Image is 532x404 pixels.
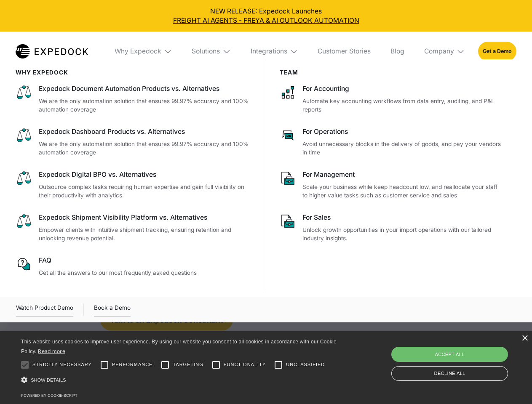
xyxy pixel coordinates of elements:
p: Avoid unnecessary blocks in the delivery of goods, and pay your vendors in time [302,140,503,157]
a: Read more [38,348,65,354]
span: Functionality [224,361,266,368]
a: FAQGet all the answers to our most frequently asked questions [16,256,253,277]
a: Powered by cookie-script [21,393,78,398]
a: Get a Demo [478,42,516,61]
p: We are the only automation solution that ensures 99.97% accuracy and 100% automation coverage [39,140,253,157]
p: Scale your business while keep headcount low, and reallocate your staff to higher value tasks suc... [302,183,503,200]
div: Expedock Shipment Visibility Platform vs. Alternatives [39,213,253,222]
div: For Management [302,170,503,179]
a: Expedock Shipment Visibility Platform vs. AlternativesEmpower clients with intuitive shipment tra... [16,213,253,243]
iframe: Chat Widget [392,313,532,404]
a: For AccountingAutomate key accounting workflows from data entry, auditing, and P&L reports [280,84,503,114]
p: Empower clients with intuitive shipment tracking, ensuring retention and unlocking revenue potent... [39,226,253,243]
div: Expedock Dashboard Products vs. Alternatives [39,127,253,136]
div: Why Expedock [108,32,179,71]
span: Strictly necessary [32,361,92,368]
a: Expedock Dashboard Products vs. AlternativesWe are the only automation solution that ensures 99.9... [16,127,253,157]
span: Targeting [173,361,203,368]
p: Get all the answers to our most frequently asked questions [39,268,253,277]
p: We are the only automation solution that ensures 99.97% accuracy and 100% automation coverage [39,97,253,114]
div: For Accounting [302,84,503,93]
div: Company [424,47,454,56]
div: Why Expedock [115,47,161,56]
div: WHy Expedock [16,69,253,76]
a: Blog [384,32,411,71]
div: Integrations [244,32,305,71]
div: Show details [21,375,340,386]
div: Solutions [185,32,238,71]
div: For Sales [302,213,503,222]
span: Show details [31,377,66,383]
a: open lightbox [16,303,73,316]
a: Book a Demo [94,303,131,316]
div: Watch Product Demo [16,303,73,316]
p: Automate key accounting workflows from data entry, auditing, and P&L reports [302,97,503,114]
span: Unclassified [286,361,325,368]
div: Team [280,69,503,76]
p: Unlock growth opportunities in your import operations with our tailored industry insights. [302,226,503,243]
div: Expedock Digital BPO vs. Alternatives [39,170,253,179]
div: FAQ [39,256,253,265]
a: Expedock Digital BPO vs. AlternativesOutsource complex tasks requiring human expertise and gain f... [16,170,253,200]
a: For OperationsAvoid unnecessary blocks in the delivery of goods, and pay your vendors in time [280,127,503,157]
a: For SalesUnlock growth opportunities in your import operations with our tailored industry insights. [280,213,503,243]
div: NEW RELEASE: Expedock Launches [7,7,526,25]
p: Outsource complex tasks requiring human expertise and gain full visibility on their productivity ... [39,183,253,200]
a: Expedock Document Automation Products vs. AlternativesWe are the only automation solution that en... [16,84,253,114]
div: Solutions [192,47,220,56]
div: Expedock Document Automation Products vs. Alternatives [39,84,253,93]
div: Integrations [251,47,287,56]
a: FREIGHT AI AGENTS - FREYA & AI OUTLOOK AUTOMATION [7,16,526,25]
span: Performance [112,361,153,368]
span: This website uses cookies to improve user experience. By using our website you consent to all coo... [21,339,337,354]
a: For ManagementScale your business while keep headcount low, and reallocate your staff to higher v... [280,170,503,200]
a: Customer Stories [311,32,377,71]
div: For Operations [302,127,503,136]
div: Company [417,32,471,71]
